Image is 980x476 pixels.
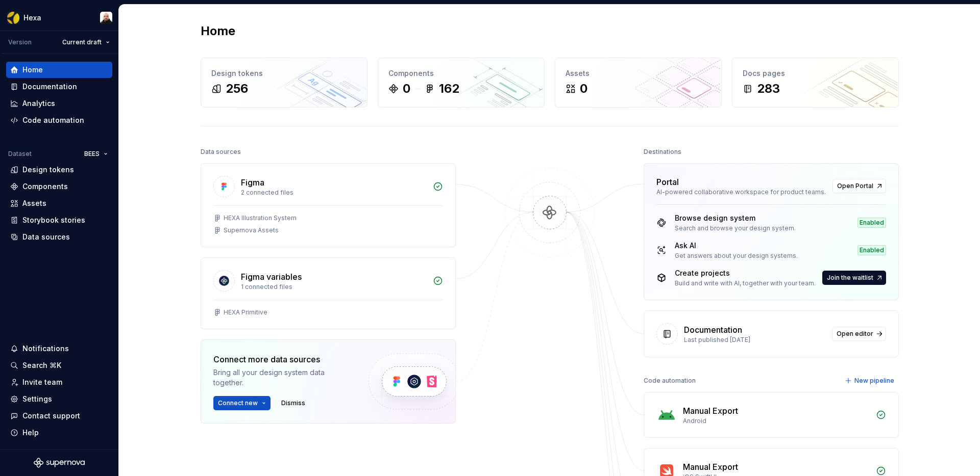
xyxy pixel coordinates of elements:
[2,7,116,29] button: HexaRafael Fernandes
[656,188,826,196] div: AI-powered collaborative workspace for product teams.
[22,215,85,225] div: Storybook stories
[201,163,456,247] a: Figma2 connected filesHEXA Illustration SystemSupernova Assets
[22,115,84,125] div: Code automation
[644,145,681,159] div: Destinations
[743,68,888,78] div: Docs pages
[837,330,873,338] span: Open editor
[22,232,70,242] div: Data sources
[22,98,55,109] div: Analytics
[6,229,112,245] a: Data sources
[832,179,886,193] a: Open Portal
[84,150,100,158] span: BEES
[6,374,112,390] a: Invite team
[241,271,302,283] div: Figma variables
[218,399,258,407] span: Connect new
[241,189,427,197] div: 2 connected files
[211,68,357,78] div: Design tokens
[22,428,39,438] div: Help
[832,327,886,341] a: Open editor
[23,13,41,23] div: Hexa
[675,213,796,223] div: Browse design system
[403,81,410,97] div: 0
[281,399,305,407] span: Dismiss
[684,336,826,344] div: Last published [DATE]
[6,62,112,78] a: Home
[644,374,696,388] div: Code automation
[6,195,112,211] a: Assets
[6,425,112,441] button: Help
[684,324,742,336] div: Documentation
[100,12,112,24] img: Rafael Fernandes
[683,461,738,473] div: Manual Export
[213,367,351,388] div: Bring all your design system data together.
[22,343,69,354] div: Notifications
[226,81,248,97] div: 256
[201,145,241,159] div: Data sources
[22,181,68,192] div: Components
[22,65,43,75] div: Home
[857,218,886,228] div: Enabled
[22,377,62,387] div: Invite team
[241,176,264,189] div: Figma
[213,396,271,410] button: Connect new
[6,112,112,128] a: Code automation
[224,226,279,234] div: Supernova Assets
[241,283,427,291] div: 1 connected files
[566,68,711,78] div: Assets
[8,38,32,46] div: Version
[732,58,899,108] a: Docs pages283
[277,396,310,410] button: Dismiss
[201,23,235,39] h2: Home
[22,411,80,421] div: Contact support
[6,357,112,374] button: Search ⌘K
[22,165,74,175] div: Design tokens
[854,377,894,385] span: New pipeline
[6,212,112,228] a: Storybook stories
[822,271,886,285] button: Join the waitlist
[378,58,545,108] a: Components0162
[388,68,534,78] div: Components
[22,82,77,92] div: Documentation
[6,95,112,112] a: Analytics
[6,162,112,178] a: Design tokens
[837,182,873,190] span: Open Portal
[580,81,587,97] div: 0
[58,35,114,49] button: Current draft
[34,458,85,468] svg: Supernova Logo
[675,252,798,260] div: Get answers about your design systems.
[6,408,112,424] button: Contact support
[675,279,816,287] div: Build and write with AI, together with your team.
[675,224,796,232] div: Search and browse your design system.
[22,360,61,371] div: Search ⌘K
[224,308,267,316] div: HEXA Primitive
[7,12,19,24] img: a56d5fbf-f8ab-4a39-9705-6fc7187585ab.png
[439,81,459,97] div: 162
[62,38,102,46] span: Current draft
[656,176,679,188] div: Portal
[201,58,367,108] a: Design tokens256
[683,417,870,425] div: Android
[555,58,722,108] a: Assets0
[675,268,816,278] div: Create projects
[683,405,738,417] div: Manual Export
[8,150,32,158] div: Dataset
[213,353,351,365] div: Connect more data sources
[675,241,798,251] div: Ask AI
[6,78,112,95] a: Documentation
[201,257,456,329] a: Figma variables1 connected filesHEXA Primitive
[6,391,112,407] a: Settings
[6,178,112,195] a: Components
[6,340,112,357] button: Notifications
[857,245,886,255] div: Enabled
[80,147,112,161] button: BEES
[22,394,52,404] div: Settings
[842,374,899,388] button: New pipeline
[224,214,297,222] div: HEXA Illustration System
[827,274,873,282] span: Join the waitlist
[22,198,46,208] div: Assets
[757,81,780,97] div: 283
